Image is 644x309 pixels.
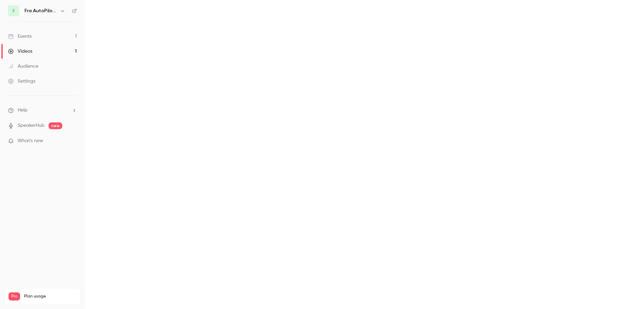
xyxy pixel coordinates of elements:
[24,7,57,14] h6: Fra AutoPilot til TimeLog
[8,78,35,85] div: Settings
[8,63,38,70] div: Audience
[49,122,62,129] span: new
[13,7,15,15] span: F
[69,138,77,144] iframe: Noticeable Trigger
[8,33,32,40] div: Events
[8,292,20,301] span: Pro
[18,107,28,114] span: Help
[8,107,77,114] li: help-dropdown-opener
[8,48,32,55] div: Videos
[24,294,76,299] span: Plan usage
[18,137,43,144] span: What's new
[18,122,45,129] a: SpeakerHub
